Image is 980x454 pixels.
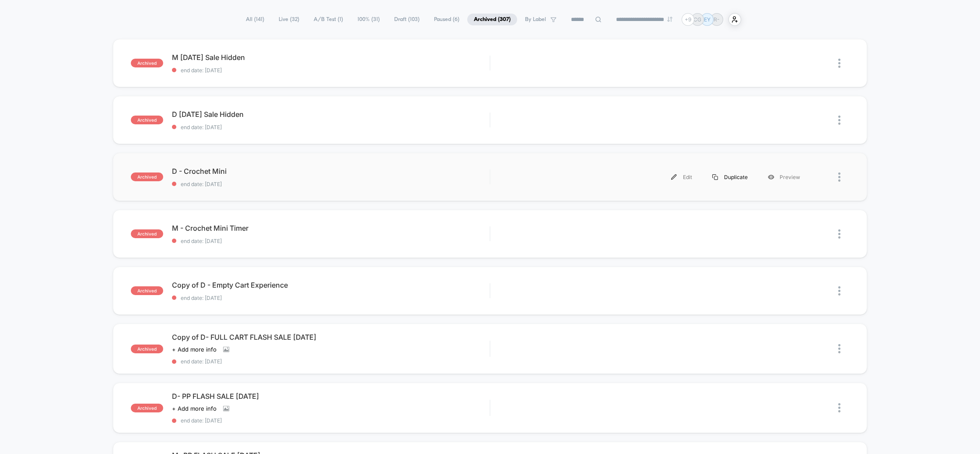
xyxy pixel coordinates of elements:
[172,124,490,130] span: end date: [DATE]
[351,14,386,25] span: 100% ( 31 )
[172,67,490,74] span: end date: [DATE]
[838,229,840,239] img: close
[838,59,840,68] img: close
[525,16,546,23] span: By Label
[838,286,840,296] img: close
[693,16,701,23] p: CG
[388,14,426,25] span: Draft ( 103 )
[838,403,840,412] img: close
[714,16,720,23] p: R-
[131,116,163,124] span: archived
[172,333,490,341] span: Copy of D- FULL CART FLASH SALE [DATE]
[172,392,490,401] span: D- PP FLASH SALE [DATE]
[838,172,840,182] img: close
[131,345,163,353] span: archived
[172,346,217,353] span: + Add more info
[172,358,490,365] span: end date: [DATE]
[172,110,490,119] span: D [DATE] Sale Hidden
[712,174,718,180] img: menu
[307,14,350,25] span: A/B Test ( 1 )
[239,14,271,25] span: All ( 141 )
[172,53,490,62] span: M [DATE] Sale Hidden
[131,286,163,295] span: archived
[172,281,490,289] span: Copy of D - Empty Cart Experience
[172,405,217,412] span: + Add more info
[838,344,840,353] img: close
[131,172,163,181] span: archived
[661,167,702,187] div: Edit
[172,238,490,244] span: end date: [DATE]
[131,404,163,412] span: archived
[172,295,490,301] span: end date: [DATE]
[704,16,710,23] p: EY
[131,59,163,67] span: archived
[172,224,490,232] span: M - Crochet Mini Timer
[427,14,466,25] span: Paused ( 6 )
[172,167,490,176] span: D - Crochet Mini
[702,167,758,187] div: Duplicate
[172,417,490,424] span: end date: [DATE]
[671,174,677,180] img: menu
[467,14,517,25] span: Archived ( 307 )
[758,167,810,187] div: Preview
[682,13,694,26] div: + 9
[838,116,840,125] img: close
[131,229,163,238] span: archived
[272,14,306,25] span: Live ( 32 )
[172,181,490,187] span: end date: [DATE]
[667,17,672,22] img: end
